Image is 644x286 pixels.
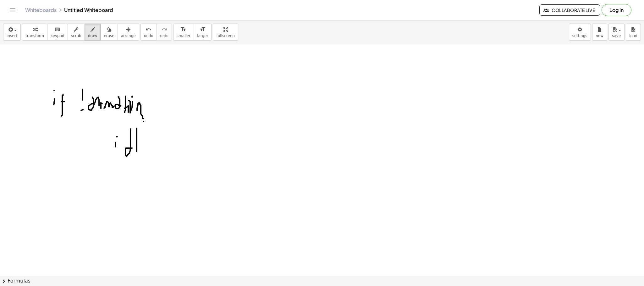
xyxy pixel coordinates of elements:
[7,34,17,38] span: insert
[160,34,168,38] span: redo
[8,5,18,15] button: Toggle navigation
[629,34,637,38] span: load
[197,34,208,38] span: larger
[161,26,167,33] i: redo
[144,34,153,38] span: undo
[118,24,139,41] button: arrange
[596,34,603,38] span: new
[612,34,621,38] span: save
[177,34,190,38] span: smaller
[100,24,118,41] button: erase
[85,24,101,41] button: draw
[608,24,625,41] button: save
[545,7,595,13] span: Collaborate Live
[25,34,44,38] span: transform
[68,24,85,41] button: scrub
[194,24,212,41] button: format_sizelarger
[173,24,194,41] button: format_sizesmaller
[216,34,234,38] span: fullscreen
[569,24,591,41] button: settings
[200,26,206,33] i: format_size
[121,34,136,38] span: arrange
[88,34,97,38] span: draw
[71,34,81,38] span: scrub
[47,24,68,41] button: keyboardkeypad
[54,26,60,33] i: keyboard
[25,7,57,13] a: Whiteboards
[140,24,157,41] button: undoundo
[157,24,172,41] button: redoredo
[180,26,186,33] i: format_size
[51,34,64,38] span: keypad
[539,4,600,16] button: Collaborate Live
[572,34,587,38] span: settings
[104,34,114,38] span: erase
[3,24,21,41] button: insert
[602,4,631,16] button: Log in
[626,24,641,41] button: load
[22,24,47,41] button: transform
[146,26,151,33] i: undo
[213,24,238,41] button: fullscreen
[592,24,607,41] button: new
